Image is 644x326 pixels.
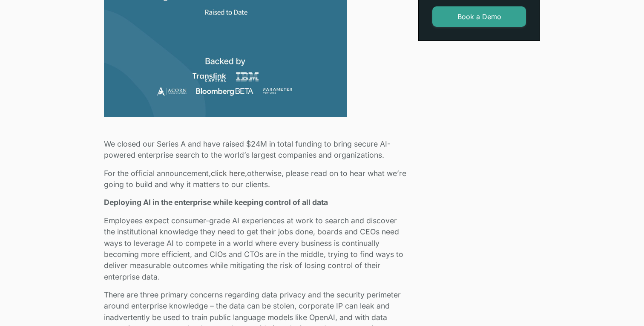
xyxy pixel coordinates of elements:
p: Employees expect consumer-grade AI experiences at work to search and discover the institutional k... [104,215,408,283]
p: We closed our Series A and have raised $24M in total funding to bring secure AI-powered enterpris... [104,138,408,161]
a: click here, [211,169,247,178]
strong: Deploying AI in the enterprise while keeping control of all data [104,198,328,207]
p: For the official announcement, otherwise, please read on to hear what we’re going to build and wh... [104,168,408,190]
a: Book a Demo [432,6,526,27]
